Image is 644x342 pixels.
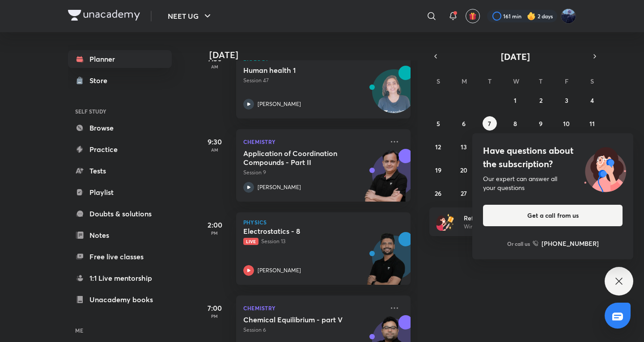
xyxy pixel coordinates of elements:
p: Physics [243,220,403,225]
abbr: October 3, 2025 [565,96,568,105]
p: AM [197,147,233,152]
abbr: October 10, 2025 [563,119,570,128]
p: [PERSON_NAME] [258,266,301,274]
abbr: Tuesday [488,77,491,85]
abbr: October 27, 2025 [461,189,467,198]
a: Planner [68,50,172,68]
p: Chemistry [243,303,384,313]
a: 1:1 Live mentorship [68,269,172,287]
a: Company Logo [68,10,140,23]
h6: [PHONE_NUMBER] [542,239,599,248]
abbr: October 8, 2025 [513,119,517,128]
img: Avatar [373,74,415,117]
h5: Human health 1 [243,66,355,75]
img: avatar [469,12,477,20]
button: October 20, 2025 [457,163,471,177]
button: NEET UG [162,7,218,25]
a: Tests [68,162,172,180]
button: October 11, 2025 [585,116,599,131]
abbr: October 20, 2025 [460,166,467,174]
h5: 9:30 [197,136,233,147]
p: Or call us [507,240,530,248]
abbr: October 2, 2025 [539,96,542,105]
a: Free live classes [68,248,172,266]
button: October 13, 2025 [457,139,471,154]
p: AM [197,64,233,69]
abbr: October 1, 2025 [514,96,517,105]
button: [DATE] [442,50,589,63]
button: Get a call from us [483,205,623,226]
button: October 12, 2025 [431,139,445,154]
a: Unacademy books [68,291,172,308]
img: Kushagra Singh [561,8,576,24]
abbr: October 13, 2025 [461,143,467,151]
h6: SELF STUDY [68,104,172,119]
abbr: October 4, 2025 [590,96,594,105]
abbr: October 5, 2025 [436,119,440,128]
a: Doubts & solutions [68,205,172,223]
h6: ME [68,323,172,338]
abbr: Friday [565,77,568,85]
h4: Have questions about the subscription? [483,144,623,171]
h5: Electrostatics - 8 [243,227,355,236]
a: [PHONE_NUMBER] [533,239,599,248]
img: unacademy [361,232,411,294]
abbr: Wednesday [513,77,519,85]
a: Browse [68,119,172,137]
img: streak [527,12,536,21]
p: PM [197,230,233,236]
abbr: October 11, 2025 [589,119,595,128]
p: Session 9 [243,169,384,177]
button: October 6, 2025 [457,116,471,131]
h5: Chemical Equilibrium - part V [243,315,355,324]
button: October 1, 2025 [508,93,522,107]
button: avatar [466,9,480,23]
p: Session 47 [243,76,384,84]
h6: Refer friends [464,213,574,223]
p: [PERSON_NAME] [258,183,301,191]
button: October 26, 2025 [431,186,445,200]
abbr: October 6, 2025 [462,119,466,128]
abbr: Monday [462,77,467,85]
button: October 2, 2025 [534,93,548,107]
button: October 7, 2025 [483,116,497,131]
h5: 7:00 [197,303,233,313]
p: PM [197,313,233,319]
p: [PERSON_NAME] [258,100,301,108]
abbr: October 9, 2025 [539,119,542,128]
a: Notes [68,226,172,244]
button: October 19, 2025 [431,163,445,177]
abbr: October 12, 2025 [435,143,441,151]
h5: Application of Coordination Compounds - Part II [243,149,355,167]
a: Store [68,72,172,89]
div: Store [89,75,113,86]
button: October 9, 2025 [534,116,548,131]
div: Our expert can answer all your questions [483,174,623,192]
button: October 4, 2025 [585,93,599,107]
span: [DATE] [501,51,530,63]
img: ttu_illustration_new.svg [577,144,633,192]
button: October 3, 2025 [559,93,574,107]
abbr: October 26, 2025 [435,189,441,198]
p: Session 13 [243,237,384,245]
img: Company Logo [68,10,140,21]
p: Win a laptop, vouchers & more [464,223,574,231]
a: Practice [68,140,172,158]
p: Chemistry [243,136,384,147]
img: unacademy [361,149,411,211]
button: October 10, 2025 [559,116,574,131]
span: Live [243,238,258,245]
abbr: October 7, 2025 [488,119,491,128]
a: Playlist [68,183,172,201]
h5: 2:00 [197,220,233,230]
abbr: Saturday [590,77,594,85]
abbr: October 19, 2025 [435,166,441,174]
button: October 27, 2025 [457,186,471,200]
abbr: Sunday [436,77,440,85]
button: October 5, 2025 [431,116,445,131]
img: referral [436,213,454,231]
abbr: Thursday [539,77,542,85]
p: Session 6 [243,326,384,334]
h4: [DATE] [209,50,419,60]
button: October 8, 2025 [508,116,522,131]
